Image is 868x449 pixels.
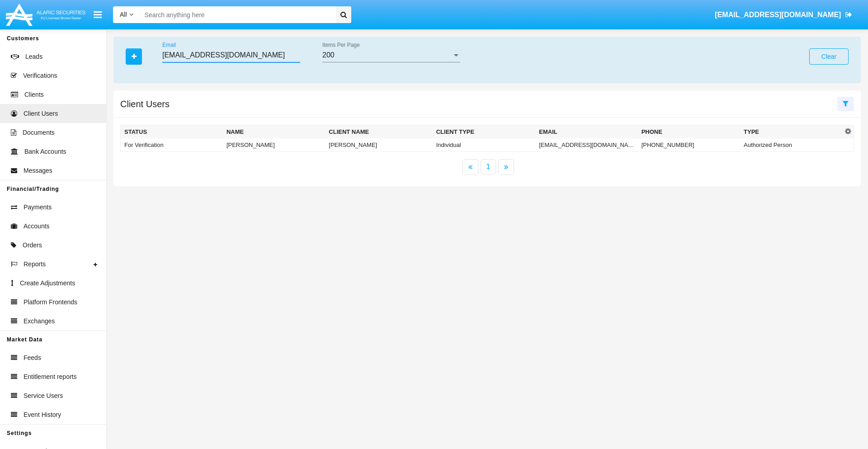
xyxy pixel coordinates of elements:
input: Search [140,6,333,23]
td: For Verification [121,138,223,152]
th: Name [223,125,325,139]
span: Clients [24,90,44,99]
span: Messages [24,166,52,175]
th: Email [535,125,637,139]
img: Logo image [5,1,87,28]
span: Event History [24,410,61,420]
th: Type [740,125,842,139]
td: Individual [433,138,536,152]
span: Entitlement reports [24,372,77,382]
span: Bank Accounts [24,147,66,156]
span: Orders [23,241,42,250]
span: Create Adjustments [20,279,75,288]
span: Reports [24,260,46,269]
span: Leads [25,52,42,61]
th: Status [121,125,223,139]
span: 200 [322,51,335,59]
span: All [120,11,127,18]
span: Exchanges [24,317,55,326]
td: [PHONE_NUMBER] [638,138,740,152]
nav: paginator [113,159,861,175]
td: [EMAIL_ADDRESS][DOMAIN_NAME] [535,138,637,152]
span: Payments [24,203,52,212]
span: Verifications [23,71,57,80]
a: [EMAIL_ADDRESS][DOMAIN_NAME] [711,2,857,28]
span: Service Users [24,391,63,401]
th: Client Name [325,125,432,139]
th: Phone [638,125,740,139]
button: Clear [809,48,849,65]
td: [PERSON_NAME] [325,138,432,152]
h5: Client Users [120,100,170,108]
td: [PERSON_NAME] [223,138,325,152]
span: Platform Frontends [24,298,77,307]
span: Client Users [24,109,58,118]
span: Documents [23,128,55,137]
a: All [113,10,140,19]
span: Accounts [24,222,50,231]
span: Feeds [24,353,41,363]
span: [EMAIL_ADDRESS][DOMAIN_NAME] [715,11,841,19]
td: Authorized Person [740,138,842,152]
th: Client Type [433,125,536,139]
